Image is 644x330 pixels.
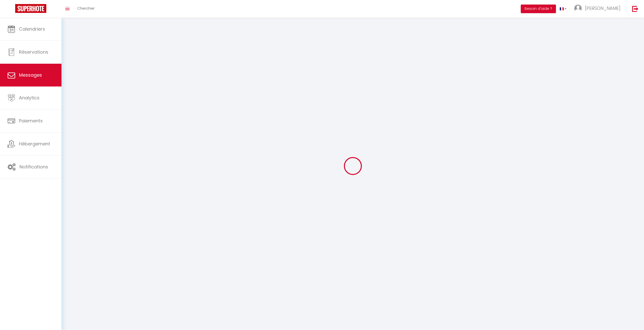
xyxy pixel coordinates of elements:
[19,164,48,170] span: Notifications
[19,141,50,147] span: Hébergement
[521,5,556,13] button: Besoin d'aide ?
[19,118,43,124] span: Paiements
[632,6,638,12] img: logout
[585,5,620,11] span: [PERSON_NAME]
[574,5,582,12] img: ...
[15,4,46,13] img: Super Booking
[19,72,42,78] span: Messages
[19,95,39,101] span: Analytics
[19,49,48,55] span: Réservations
[4,2,19,17] button: Ouvrir le widget de chat LiveChat
[77,6,95,11] span: Chercher
[19,26,45,32] span: Calendriers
